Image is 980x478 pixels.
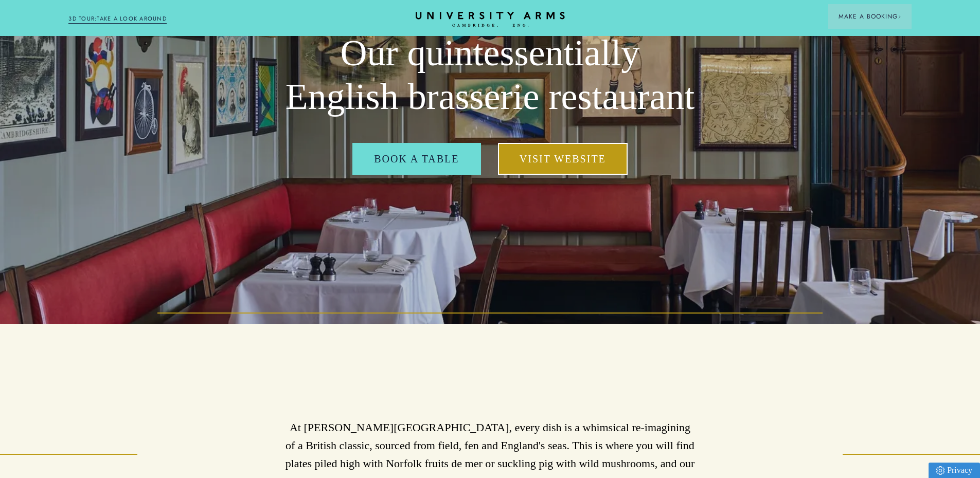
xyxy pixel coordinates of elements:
[828,4,912,29] button: Make a BookingArrow icon
[929,463,980,478] a: Privacy
[68,14,167,24] a: 3D TOUR:TAKE A LOOK AROUND
[284,31,696,119] h2: Our quintessentially English brasserie restaurant
[498,143,628,175] a: Visit Website
[839,12,901,21] span: Make a Booking
[352,143,480,175] a: Book a table
[416,12,565,28] a: Home
[936,466,945,475] img: Privacy
[898,15,901,19] img: Arrow icon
